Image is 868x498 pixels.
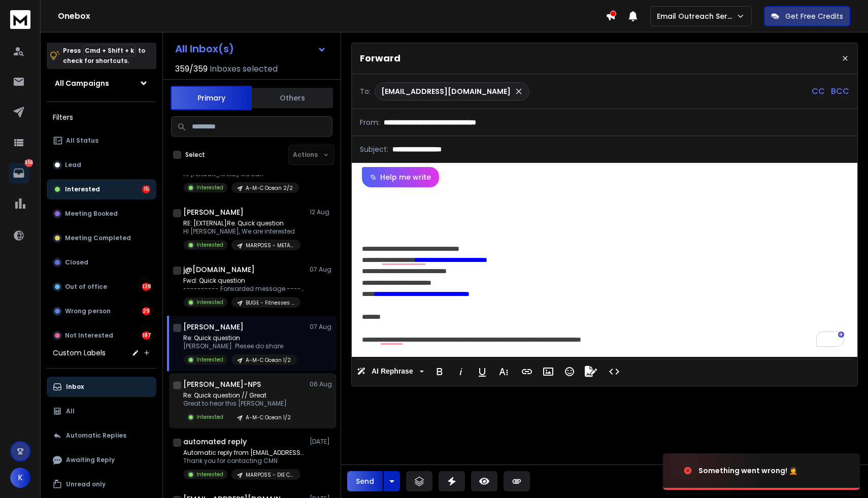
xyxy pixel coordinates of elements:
[66,456,115,464] p: Awaiting Reply
[246,414,291,421] p: A-M-C Ocean 1/2
[196,471,223,478] p: Interested
[66,137,98,145] p: All Status
[47,401,156,421] button: All
[310,380,332,388] p: 06 Aug
[65,210,118,218] p: Meeting Booked
[183,391,297,400] p: Re: Quick question // Great
[370,367,415,376] span: AI Rephrase
[657,11,736,21] p: Email Outreach Service
[47,204,156,224] button: Meeting Booked
[47,252,156,273] button: Closed
[142,307,150,315] div: 29
[183,342,297,350] p: [PERSON_NAME]. Plesee do share
[812,85,825,97] p: CC
[183,400,297,408] p: Great to hear this [PERSON_NAME]
[175,44,234,54] h1: All Inbox(s)
[47,130,156,151] button: All Status
[381,86,511,96] p: [EMAIL_ADDRESS][DOMAIN_NAME]
[9,163,29,183] a: 359
[196,184,223,191] p: Interested
[183,449,305,457] p: Automatic reply from [EMAIL_ADDRESS][DOMAIN_NAME]
[65,161,81,169] p: Lead
[65,283,107,291] p: Out of office
[246,184,293,192] p: A-M-C Ocean 2/2
[58,10,606,22] h1: Onebox
[252,87,333,109] button: Others
[494,361,513,382] button: More Text
[581,361,600,382] button: Signature
[430,361,449,382] button: Bold (⌘B)
[246,242,294,249] p: MARPOSS - METAL STAMPING
[55,78,109,88] h1: All Campaigns
[53,348,106,358] h3: Custom Labels
[10,468,30,488] button: K
[246,356,291,364] p: A-M-C Ocean 1/2
[698,466,797,476] div: Something went wrong! 🤦
[210,63,278,75] h3: Inboxes selected
[473,361,492,382] button: Underline (⌘U)
[360,86,371,96] p: To:
[47,277,156,297] button: Out of office128
[183,437,247,447] h1: automated reply
[65,258,88,267] p: Closed
[360,144,388,154] p: Subject:
[183,227,301,236] p: HI [PERSON_NAME], We are interested
[183,207,244,217] h1: [PERSON_NAME]
[66,383,84,391] p: Inbox
[517,361,537,382] button: Insert Link (⌘K)
[47,155,156,175] button: Lead
[167,39,335,59] button: All Inbox(s)
[47,450,156,470] button: Awaiting Reply
[47,474,156,494] button: Unread only
[171,86,252,110] button: Primary
[47,425,156,446] button: Automatic Replies
[764,6,850,26] button: Get Free Credits
[663,443,764,498] img: image
[47,228,156,248] button: Meeting Completed
[310,323,332,331] p: 07 Aug
[185,151,205,159] label: Select
[66,407,75,415] p: All
[347,471,383,491] button: Send
[65,307,111,315] p: Wrong person
[831,85,849,97] p: BCC
[183,277,305,285] p: Fwd: Quick question
[560,361,579,382] button: Emoticons
[183,285,305,293] p: ---------- Forwarded message --------- From: [PERSON_NAME]
[310,208,332,216] p: 12 Aug
[83,45,136,56] span: Cmd + Shift + k
[65,331,113,340] p: Not Interested
[183,219,301,227] p: RE: [EXTERNAL]Re: Quick question
[352,187,857,357] div: To enrich screen reader interactions, please activate Accessibility in Grammarly extension settings
[142,283,150,291] div: 128
[183,457,305,465] p: Thank you for contacting CMN
[355,361,426,382] button: AI Rephrase
[47,179,156,200] button: Interested15
[65,185,100,193] p: Interested
[47,73,156,93] button: All Campaigns
[63,46,145,66] p: Press to check for shortcuts.
[196,413,223,421] p: Interested
[785,11,843,21] p: Get Free Credits
[183,264,255,275] h1: j@[DOMAIN_NAME]
[360,117,380,127] p: From:
[47,377,156,397] button: Inbox
[10,10,30,29] img: logo
[66,480,106,488] p: Unread only
[47,325,156,346] button: Not Interested187
[183,334,297,342] p: Re: Quick question
[142,185,150,193] div: 15
[65,234,131,242] p: Meeting Completed
[246,299,294,307] p: BUGE - Fitnesses - 9 acc
[310,438,332,446] p: [DATE]
[196,298,223,306] p: Interested
[451,361,471,382] button: Italic (⌘I)
[605,361,624,382] button: Code View
[25,159,33,167] p: 359
[196,241,223,249] p: Interested
[47,301,156,321] button: Wrong person29
[539,361,558,382] button: Insert Image (⌘P)
[142,331,150,340] div: 187
[183,322,244,332] h1: [PERSON_NAME]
